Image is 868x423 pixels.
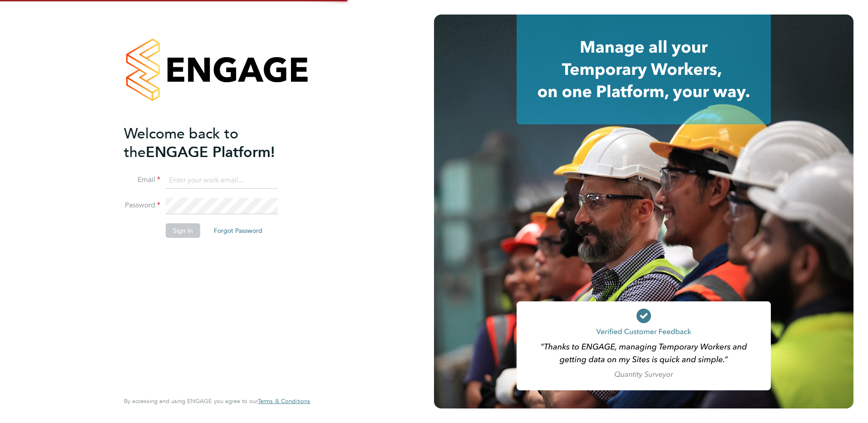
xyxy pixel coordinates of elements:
[124,397,310,405] span: By accessing and using ENGAGE you agree to our
[166,223,200,238] button: Sign In
[258,398,310,405] a: Terms & Conditions
[166,172,278,189] input: Enter your work email...
[124,125,238,161] span: Welcome back to the
[124,124,301,162] h2: ENGAGE Platform!
[207,223,270,238] button: Forgot Password
[258,397,310,405] span: Terms & Conditions
[124,175,160,185] label: Email
[124,201,160,210] label: Password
